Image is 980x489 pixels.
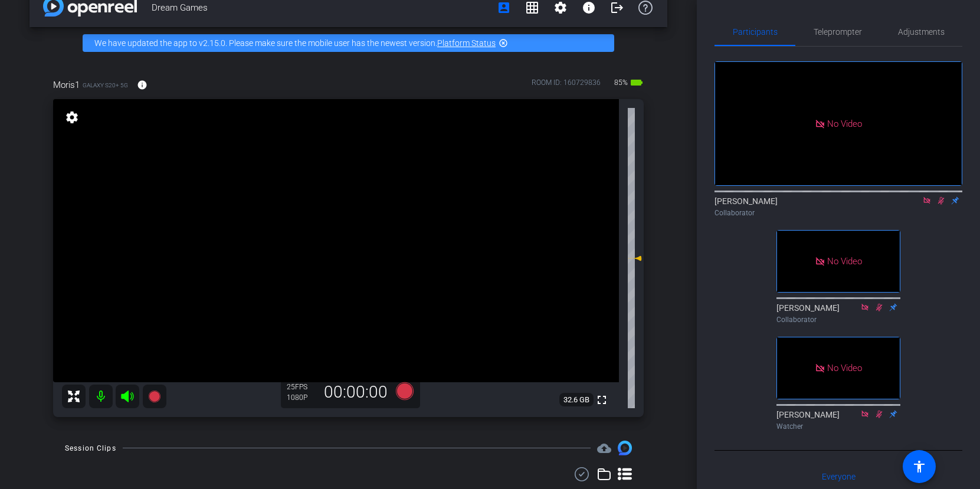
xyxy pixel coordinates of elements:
a: Platform Status [437,38,496,48]
mat-icon: info [137,80,148,90]
div: 25 [287,382,316,392]
img: Session clips [618,441,632,455]
span: 32.6 GB [559,393,594,407]
span: No Video [827,362,862,373]
mat-icon: highlight_off [499,38,508,48]
div: 1080P [287,393,316,402]
span: FPS [295,383,307,391]
div: Collaborator [714,208,962,218]
span: Participants [733,28,778,36]
mat-icon: cloud_upload [597,441,611,455]
span: Moris1 [53,78,80,91]
div: [PERSON_NAME] [776,302,900,325]
div: [PERSON_NAME] [714,195,962,218]
span: 85% [612,73,630,92]
mat-icon: info [582,1,596,15]
div: We have updated the app to v2.15.0. Please make sure the mobile user has the newest version. [83,34,614,52]
div: [PERSON_NAME] [776,409,900,432]
div: 00:00:00 [316,382,395,402]
div: Watcher [776,421,900,432]
div: ROOM ID: 160729836 [532,77,601,94]
span: Galaxy S20+ 5G [83,81,128,90]
mat-icon: battery_std [630,76,644,90]
mat-icon: account_box [497,1,511,15]
mat-icon: fullscreen [595,393,609,407]
span: No Video [827,118,862,129]
span: Destinations for your clips [597,441,611,455]
span: Everyone [822,472,856,481]
mat-icon: logout [610,1,624,15]
mat-icon: settings [553,1,568,15]
mat-icon: accessibility [912,460,926,474]
span: Adjustments [898,28,945,36]
span: Teleprompter [814,28,862,36]
span: No Video [827,256,862,267]
mat-icon: 0 dB [628,251,642,265]
div: Session Clips [65,442,116,454]
mat-icon: grid_on [525,1,539,15]
mat-icon: settings [64,110,80,124]
div: Collaborator [776,314,900,325]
